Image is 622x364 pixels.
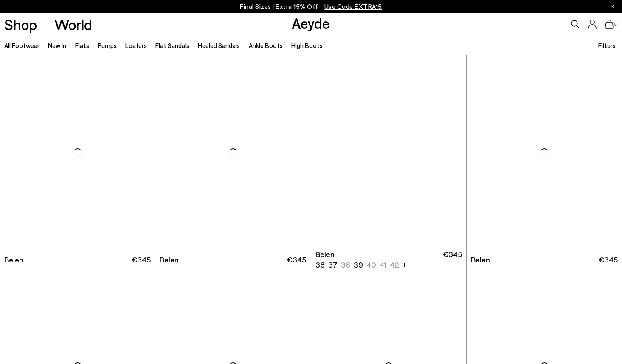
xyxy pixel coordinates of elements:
[4,17,37,32] a: Shop
[75,42,89,49] a: Flats
[311,55,466,250] a: 6 / 6 1 / 6 2 / 6 3 / 6 4 / 6 5 / 6 6 / 6 1 / 6 Next slide Previous slide
[311,55,466,250] img: Belen Tassel Loafers
[466,55,621,250] div: 2 / 6
[402,259,407,270] li: +
[4,42,39,49] a: All Footwear
[48,42,66,49] a: New In
[240,1,382,12] p: Final Sizes | Extra 15% Off
[4,254,23,265] span: Belen
[354,260,363,270] li: 39
[328,260,338,270] li: 37
[311,55,466,250] div: 1 / 6
[598,42,616,49] span: Filters
[291,42,323,49] a: High Boots
[249,42,283,49] a: Ankle Boots
[125,42,147,49] a: Loafers
[467,250,622,269] a: Belen €345
[54,17,92,32] a: World
[324,3,382,10] span: Navigate to /collections/ss25-final-sizes
[315,260,325,270] li: 36
[311,250,466,269] a: Belen 36 37 38 39 40 41 42 + €345
[605,20,614,29] a: 0
[315,260,396,270] ul: variant
[471,254,490,265] span: Belen
[287,254,306,265] span: €345
[132,254,151,265] span: €345
[155,250,310,269] a: Belen €345
[467,55,622,250] img: Belen Tassel Loafers
[443,249,462,270] span: €345
[292,14,330,32] a: Aeyde
[614,22,618,27] span: 0
[155,42,189,49] a: Flat Sandals
[198,42,240,49] a: Heeled Sandals
[315,249,335,260] span: Belen
[98,42,117,49] a: Pumps
[466,55,621,250] img: Belen Tassel Loafers
[599,254,618,265] span: €345
[160,254,179,265] span: Belen
[155,55,310,250] img: Belen Tassel Loafers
